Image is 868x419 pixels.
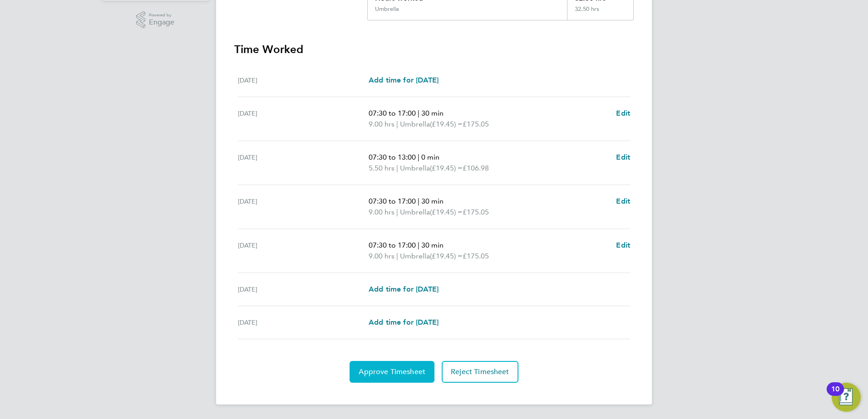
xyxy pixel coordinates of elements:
span: Powered by [149,11,174,19]
span: Edit [616,197,630,205]
a: Add time for [DATE] [369,317,439,328]
span: 07:30 to 13:00 [369,153,416,161]
span: £175.05 [463,120,489,128]
span: 07:30 to 17:00 [369,197,416,205]
span: Add time for [DATE] [369,285,439,293]
div: 32.50 hrs [567,5,633,20]
span: 9.00 hrs [369,252,395,260]
span: 30 min [421,109,444,117]
button: Reject Timesheet [442,361,518,383]
div: [DATE] [238,240,369,262]
a: Powered byEngage [136,11,175,29]
span: 0 min [421,153,439,161]
span: (£19.45) = [430,208,463,216]
span: Edit [616,153,630,161]
a: Edit [616,240,630,251]
a: Edit [616,108,630,119]
span: Umbrella [400,163,430,174]
span: 07:30 to 17:00 [369,109,416,117]
span: | [396,120,398,128]
span: (£19.45) = [430,120,463,128]
span: 9.00 hrs [369,120,395,128]
button: Open Resource Center, 10 new notifications [832,383,861,412]
a: Edit [616,152,630,163]
div: [DATE] [238,284,369,295]
div: Umbrella [375,5,399,13]
h3: Time Worked [234,42,634,57]
span: £175.05 [463,208,489,216]
span: Engage [149,19,174,26]
span: Umbrella [400,119,430,130]
span: 30 min [421,197,444,205]
span: 30 min [421,241,444,249]
span: Edit [616,241,630,249]
div: [DATE] [238,152,369,174]
button: Approve Timesheet [350,361,434,383]
span: | [396,208,398,216]
span: 07:30 to 17:00 [369,241,416,249]
a: Add time for [DATE] [369,284,439,295]
span: (£19.45) = [430,252,463,260]
span: | [418,109,419,117]
span: | [418,197,419,205]
span: £106.98 [463,164,489,172]
span: Add time for [DATE] [369,318,439,326]
span: Add time for [DATE] [369,76,439,84]
span: | [418,241,419,249]
div: [DATE] [238,196,369,218]
span: Approve Timesheet [359,367,425,376]
span: | [396,252,398,260]
span: Edit [616,109,630,117]
span: £175.05 [463,252,489,260]
span: (£19.45) = [430,164,463,172]
div: 10 [831,389,839,401]
span: Umbrella [400,251,430,262]
span: 9.00 hrs [369,208,395,216]
span: | [396,164,398,172]
div: [DATE] [238,108,369,130]
span: Reject Timesheet [451,367,509,376]
div: [DATE] [238,317,369,328]
a: Edit [616,196,630,207]
div: [DATE] [238,75,369,86]
a: Add time for [DATE] [369,75,439,86]
span: | [418,153,419,161]
span: 5.50 hrs [369,164,395,172]
span: Umbrella [400,207,430,218]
